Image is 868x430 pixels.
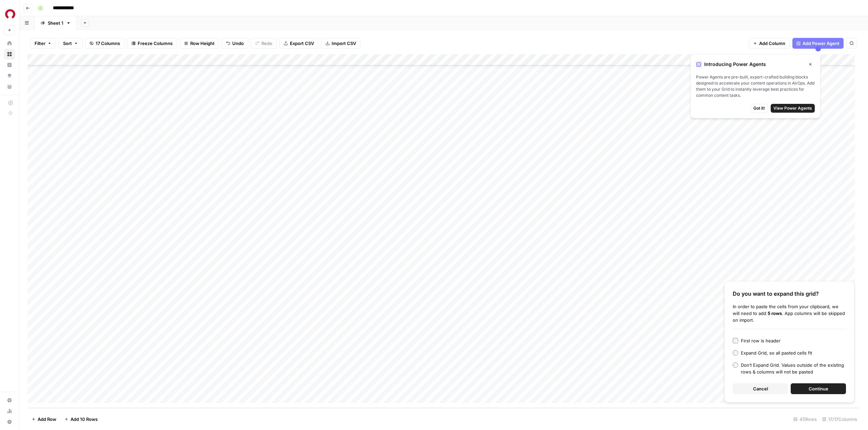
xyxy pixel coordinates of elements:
[35,40,45,47] span: Filter
[733,290,846,298] div: Do you want to expand this grid?
[30,38,56,49] button: Filter
[741,362,846,375] div: Don’t Expand Grid. Values outside of the existing rows & columns will not be pasted
[749,38,790,49] button: Add Column
[4,49,15,60] a: Browse
[4,395,15,406] a: Settings
[38,416,56,423] span: Add Row
[71,416,98,423] span: Add 10 Rows
[768,311,782,316] b: 5 rows
[696,74,815,98] span: Power Agents are pre-built, expert-crafted building blocks designed to accelerate your content op...
[290,40,314,47] span: Export CSV
[48,20,63,26] div: Sheet 1
[753,105,765,111] span: Got it!
[4,416,15,427] button: Help + Support
[27,414,60,425] button: Add Row
[791,414,820,425] div: 45 Rows
[85,38,124,49] button: 17 Columns
[733,350,738,356] input: Expand Grid, so all pasted cells fit
[792,38,844,49] button: Add Power Agent
[232,40,244,47] span: Undo
[63,40,72,47] span: Sort
[733,362,738,368] input: Don’t Expand Grid. Values outside of the existing rows & columns will not be pasted
[696,60,815,69] div: Introducing Power Agents
[127,38,177,49] button: Freeze Columns
[733,383,788,394] button: Cancel
[809,385,828,392] span: Continue
[4,60,15,70] a: Insights
[4,406,15,416] a: Usage
[741,349,812,356] div: Expand Grid, so all pasted cells fit
[279,38,318,49] button: Export CSV
[138,40,173,47] span: Freeze Columns
[222,38,248,49] button: Undo
[773,105,812,111] span: View Power Agents
[753,385,768,392] span: Cancel
[741,337,781,344] div: First row is header
[4,81,15,92] a: Your Data
[251,38,277,49] button: Redo
[35,16,77,30] a: Sheet 1
[180,38,219,49] button: Row Height
[771,104,815,113] button: View Power Agents
[261,40,272,47] span: Redo
[332,40,356,47] span: Import CSV
[4,70,15,81] a: Opportunities
[803,40,840,47] span: Add Power Agent
[759,40,785,47] span: Add Column
[59,38,82,49] button: Sort
[4,5,15,22] button: Workspace: iPullRank
[60,414,102,425] button: Add 10 Rows
[321,38,360,49] button: Import CSV
[190,40,215,47] span: Row Height
[96,40,120,47] span: 17 Columns
[4,8,16,20] img: iPullRank Logo
[733,338,738,343] input: First row is header
[733,303,846,323] div: In order to paste the cells from your clipboard, we will need to add . App columns will be skippe...
[4,38,15,49] a: Home
[750,104,768,113] button: Got it!
[820,414,860,425] div: 17/17 Columns
[791,383,846,394] button: Continue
